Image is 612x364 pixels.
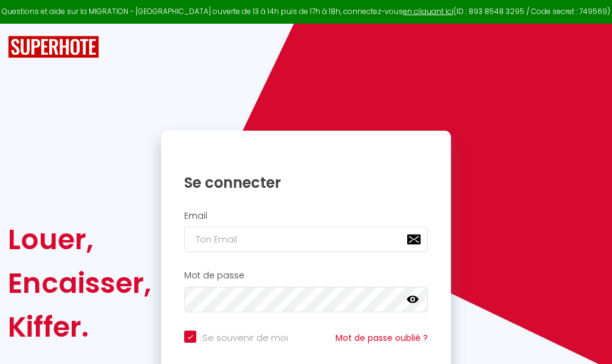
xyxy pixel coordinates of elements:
img: SuperHote logo [8,36,99,58]
a: Mot de passe oublié ? [335,332,428,344]
h2: Mot de passe [184,270,428,281]
div: Encaisser, [8,261,151,305]
h2: Email [184,211,428,221]
a: en cliquant ici [403,6,453,16]
h1: Se connecter [184,173,428,192]
input: Ton Email [184,227,428,252]
div: Louer, [8,218,151,261]
div: Kiffer. [8,305,151,349]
